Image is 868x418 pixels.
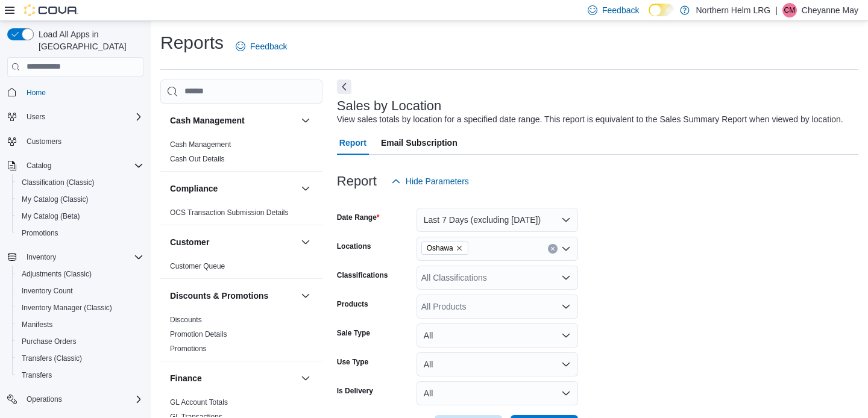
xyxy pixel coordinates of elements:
span: Oshawa [421,242,468,255]
img: Cova [24,4,78,16]
span: Purchase Orders [22,337,77,346]
span: Hide Parameters [406,175,469,187]
button: Discounts & Promotions [298,289,313,303]
a: Adjustments (Classic) [17,267,96,281]
button: Inventory Count [12,282,148,299]
button: Transfers (Classic) [12,350,148,367]
span: Report [339,131,366,155]
span: Transfers [17,368,143,382]
a: Promotions [17,226,63,240]
span: My Catalog (Classic) [22,195,89,204]
button: Clear input [548,244,558,254]
span: Dark Mode [649,16,649,17]
button: Inventory [22,250,61,264]
span: Feedback [250,40,287,52]
span: Customers [27,137,61,146]
div: Cheyanne May [782,3,797,17]
button: Next [337,80,351,94]
span: Operations [22,392,143,407]
span: Catalog [22,158,143,173]
a: Feedback [231,34,292,58]
span: Oshawa [427,242,453,254]
button: Users [2,108,148,125]
p: Northern Helm LRG [696,3,770,17]
button: Last 7 Days (excluding [DATE]) [417,208,578,232]
button: Transfers [12,367,148,384]
p: Cheyanne May [802,3,858,17]
a: Home [22,86,51,100]
a: Discounts [170,316,202,324]
h3: Sales by Location [337,99,442,113]
button: Users [22,110,50,124]
a: Customer Queue [170,262,225,270]
button: Inventory [2,249,148,266]
h1: Reports [160,31,224,55]
a: Cash Out Details [170,155,225,163]
span: Inventory Manager (Classic) [22,303,112,313]
button: Compliance [170,182,296,195]
button: Purchase Orders [12,333,148,350]
button: Operations [2,391,148,408]
span: Promotions [22,228,58,238]
a: My Catalog (Classic) [17,192,93,207]
a: Inventory Count [17,284,78,298]
input: Dark Mode [649,4,674,16]
button: Cash Management [170,114,296,126]
button: Hide Parameters [386,169,474,193]
a: Classification (Classic) [17,175,99,190]
label: Use Type [337,357,368,367]
h3: Compliance [170,182,218,195]
a: Manifests [17,317,57,332]
button: My Catalog (Classic) [12,191,148,208]
h3: Discounts & Promotions [170,290,268,302]
button: Open list of options [561,273,571,282]
span: Catalog [27,161,51,170]
div: Customer [160,259,322,278]
span: Inventory Manager (Classic) [17,301,143,315]
label: Date Range [337,213,380,222]
span: Classification (Classic) [22,178,95,187]
span: Adjustments (Classic) [17,267,143,281]
span: Transfers (Classic) [17,351,143,366]
a: Transfers (Classic) [17,351,87,366]
a: Cash Management [170,140,231,149]
span: Users [27,112,45,122]
button: Discounts & Promotions [170,290,296,302]
span: Operations [27,395,62,404]
label: Products [337,299,368,309]
span: CM [784,3,795,17]
button: Catalog [2,157,148,174]
span: Purchase Orders [17,334,143,349]
span: Inventory Count [22,286,73,296]
div: Cash Management [160,137,322,171]
button: Open list of options [561,302,571,311]
span: Manifests [17,317,143,332]
h3: Customer [170,236,209,248]
button: Open list of options [561,244,571,254]
span: Manifests [22,320,52,329]
button: All [417,323,578,348]
a: GL Account Totals [170,398,228,407]
button: Customer [170,236,296,248]
button: Finance [170,372,296,384]
a: Customers [22,134,66,149]
button: Manifests [12,316,148,333]
button: Remove Oshawa from selection in this group [456,245,463,252]
div: View sales totals by location for a specified date range. This report is equivalent to the Sales ... [337,113,843,126]
a: OCS Transaction Submission Details [170,208,289,217]
label: Is Delivery [337,386,373,396]
span: Transfers [22,370,52,380]
span: Email Subscription [381,131,458,155]
p: | [775,3,778,17]
div: Discounts & Promotions [160,313,322,361]
a: Promotions [170,345,207,353]
a: My Catalog (Beta) [17,209,85,223]
label: Locations [337,242,371,251]
label: Sale Type [337,328,370,338]
h3: Cash Management [170,114,245,126]
a: Purchase Orders [17,334,81,349]
a: Inventory Manager (Classic) [17,301,117,315]
div: Compliance [160,205,322,225]
span: Inventory [22,250,143,264]
span: Adjustments (Classic) [22,269,92,279]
